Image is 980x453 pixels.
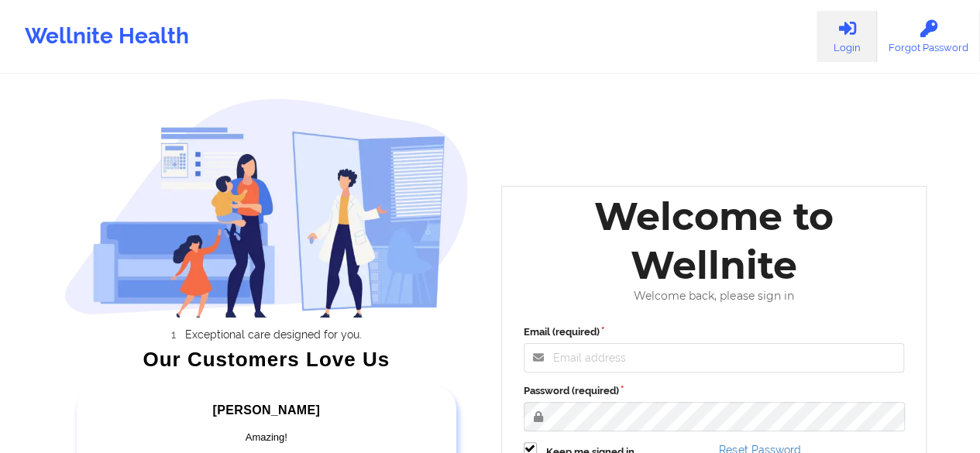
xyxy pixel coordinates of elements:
[524,343,905,372] input: Email address
[524,383,905,399] label: Password (required)
[513,192,916,290] div: Welcome to Wellnite
[78,328,469,341] li: Exceptional care designed for you.
[102,430,431,445] div: Amazing!
[513,290,916,303] div: Welcome back, please sign in
[524,324,905,340] label: Email (required)
[877,11,980,62] a: Forgot Password
[64,98,469,317] img: wellnite-auth-hero_200.c722682e.png
[213,403,320,417] span: [PERSON_NAME]
[817,11,877,62] a: Login
[64,352,469,367] div: Our Customers Love Us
